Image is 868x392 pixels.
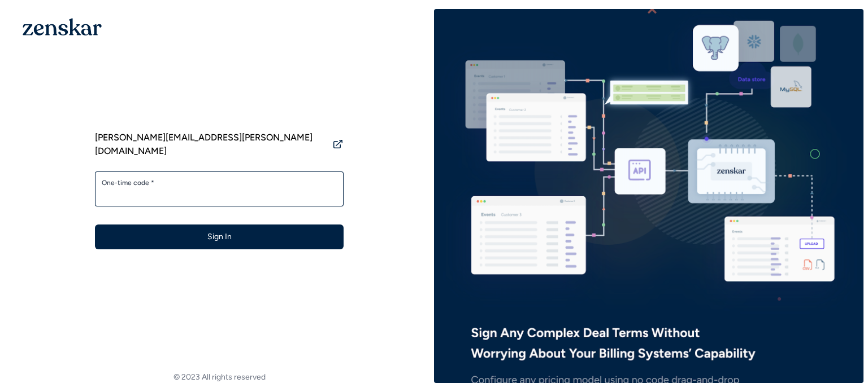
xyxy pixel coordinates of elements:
img: 1OGAJ2xQqyY4LXKgY66KYq0eOWRCkrZdAb3gUhuVAqdWPZE9SRJmCz+oDMSn4zDLXe31Ii730ItAGKgCKgCCgCikA4Av8PJUP... [23,18,102,36]
button: Sign In [95,224,344,249]
footer: © 2023 All rights reserved [5,372,434,383]
span: [PERSON_NAME][EMAIL_ADDRESS][PERSON_NAME][DOMAIN_NAME] [95,131,328,158]
label: One-time code * [102,178,337,187]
